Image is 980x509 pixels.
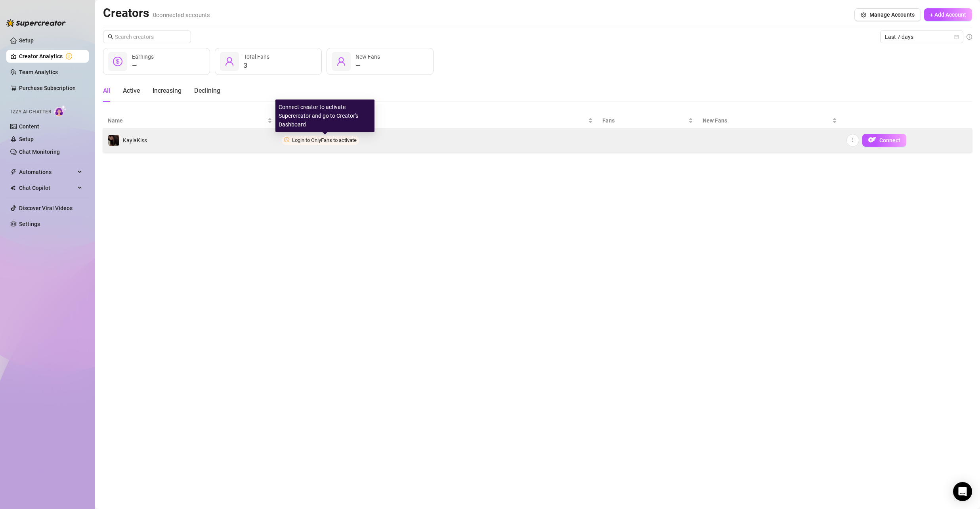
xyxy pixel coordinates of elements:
[19,69,58,75] a: Team Analytics
[284,137,289,142] span: clock-circle
[862,134,906,147] button: OFConnect
[598,113,698,128] th: Fans
[103,86,110,96] div: All
[153,86,181,96] div: Increasing
[275,100,374,132] div: Connect creator to activate Supercreator and go to Creator's Dashboard
[854,8,921,21] button: Manage Accounts
[292,137,357,143] span: Login to OnlyFans to activate
[869,11,915,18] span: Manage Accounts
[19,166,75,178] span: Automations
[355,61,380,71] div: —
[11,108,51,116] span: Izzy AI Chatter
[930,11,966,18] span: + Add Account
[103,6,210,21] h2: Creators
[924,8,972,21] button: + Add Account
[19,182,75,194] span: Chat Copilot
[355,54,380,60] span: New Fans
[19,221,40,227] a: Settings
[19,82,82,94] a: Purchase Subscription
[282,116,586,125] span: Earnings
[19,37,34,44] a: Setup
[868,136,876,144] img: OF
[19,123,39,130] a: Content
[850,137,856,143] span: more
[19,149,60,155] a: Chat Monitoring
[244,61,269,71] div: 3
[153,11,210,19] span: 0 connected accounts
[602,116,687,125] span: Fans
[336,57,346,66] span: user
[19,205,73,211] a: Discover Viral Videos
[115,33,180,41] input: Search creators
[19,136,34,142] a: Setup
[194,86,220,96] div: Declining
[123,86,140,96] div: Active
[103,113,277,128] th: Name
[132,61,154,71] div: —
[885,31,959,43] span: Last 7 days
[123,137,147,144] span: KaylaKiss
[54,105,67,117] img: AI Chatter
[113,57,122,66] span: dollar-circle
[967,34,972,40] span: info-circle
[954,34,959,39] span: calendar
[108,34,113,40] span: search
[244,54,269,60] span: Total Fans
[10,185,15,191] img: Chat Copilot
[861,12,866,17] span: setting
[879,137,900,144] span: Connect
[108,135,119,146] img: KaylaKiss
[277,113,598,128] th: Earnings
[108,116,266,125] span: Name
[6,19,66,27] img: logo-BBDzfeDw.svg
[698,113,842,128] th: New Fans
[703,116,831,125] span: New Fans
[10,169,17,175] span: thunderbolt
[953,482,972,501] div: Open Intercom Messenger
[132,54,154,60] span: Earnings
[19,50,82,63] a: Creator Analytics exclamation-circle
[225,57,234,66] span: user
